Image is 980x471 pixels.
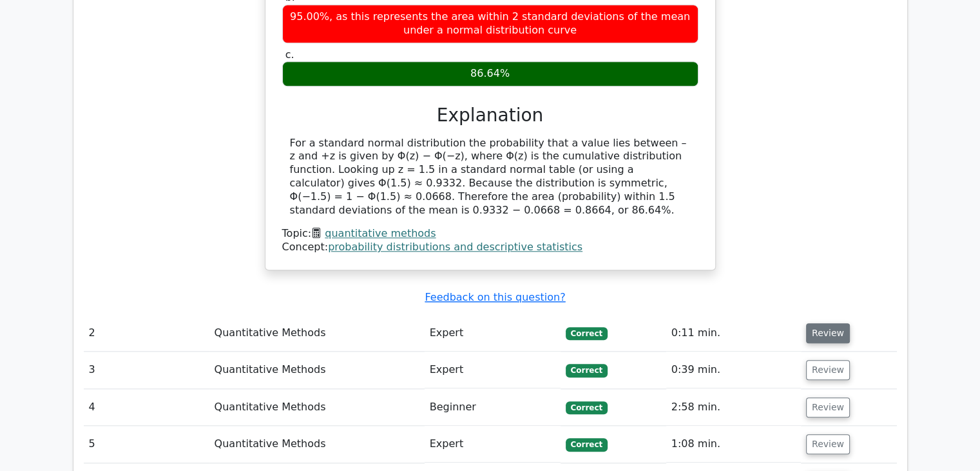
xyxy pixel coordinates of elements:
[209,315,425,352] td: Quantitative Methods
[325,227,436,239] a: quantitative methods
[425,352,561,388] td: Expert
[84,315,209,352] td: 2
[425,315,561,352] td: Expert
[282,61,698,86] div: 86.64%
[666,315,801,352] td: 0:11 min.
[666,352,801,388] td: 0:39 min.
[209,352,425,388] td: Quantitative Methods
[806,434,850,454] button: Review
[209,426,425,463] td: Quantitative Methods
[328,241,582,253] a: probability distributions and descriptive statistics
[282,241,698,254] div: Concept:
[425,426,561,463] td: Expert
[84,389,209,426] td: 4
[209,389,425,426] td: Quantitative Methods
[425,291,565,303] a: Feedback on this question?
[666,426,801,463] td: 1:08 min.
[425,389,561,426] td: Beginner
[566,364,608,377] span: Correct
[806,397,850,417] button: Review
[282,227,698,241] div: Topic:
[84,426,209,463] td: 5
[566,438,608,451] span: Correct
[285,48,294,61] span: c.
[290,105,691,126] h3: Explanation
[566,327,608,340] span: Correct
[666,389,801,426] td: 2:58 min.
[806,360,850,380] button: Review
[84,352,209,388] td: 3
[806,323,850,343] button: Review
[282,5,698,43] div: 95.00%, as this represents the area within 2 standard deviations of the mean under a normal distr...
[566,401,608,414] span: Correct
[290,137,691,217] div: For a standard normal distribution the probability that a value lies between –z and +z is given b...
